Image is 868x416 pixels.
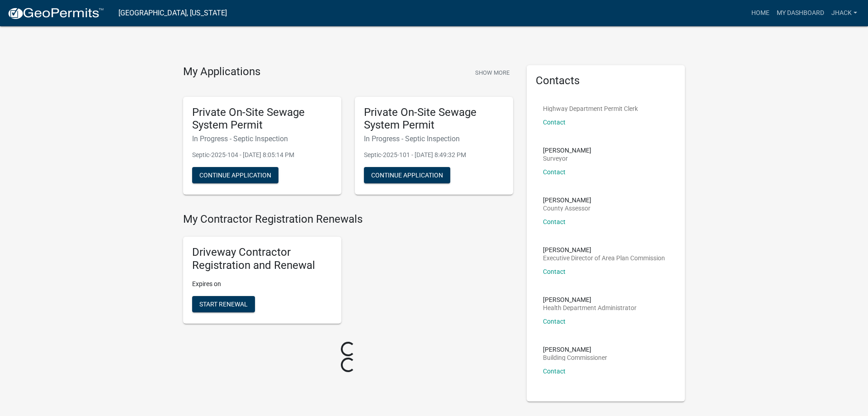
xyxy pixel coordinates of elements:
p: [PERSON_NAME] [543,346,607,353]
button: Start Renewal [192,296,255,312]
p: Surveyor [543,155,591,162]
p: Highway Department Permit Clerk [543,105,638,112]
p: Septic-2025-101 - [DATE] 8:49:32 PM [364,150,504,160]
a: Contact [543,218,566,225]
p: Septic-2025-104 - [DATE] 8:05:14 PM [192,150,332,160]
h5: Driveway Contractor Registration and Renewal [192,246,332,272]
p: Expires on [192,279,332,289]
a: Contact [543,119,566,126]
p: County Assessor [543,205,591,211]
h6: In Progress - Septic Inspection [364,134,504,143]
p: [PERSON_NAME] [543,296,637,303]
p: Health Department Administrator [543,305,637,311]
a: Contact [543,368,566,375]
a: Home [748,5,773,22]
p: [PERSON_NAME] [543,247,665,253]
h6: In Progress - Septic Inspection [192,134,332,143]
h4: My Applications [183,65,260,79]
a: Contact [543,318,566,325]
span: Start Renewal [199,300,248,307]
a: My Dashboard [773,5,828,22]
a: [GEOGRAPHIC_DATA], [US_STATE] [118,5,227,21]
button: Continue Application [364,167,450,183]
p: Executive Director of Area Plan Commission [543,255,665,261]
a: Contact [543,268,566,275]
h5: Contacts [536,74,676,87]
button: Continue Application [192,167,278,183]
a: jhack [828,5,861,22]
wm-registration-list-section: My Contractor Registration Renewals [183,213,513,330]
h5: Private On-Site Sewage System Permit [364,106,504,132]
p: [PERSON_NAME] [543,197,591,203]
p: [PERSON_NAME] [543,147,591,153]
a: Contact [543,168,566,176]
button: Show More [472,65,513,80]
h4: My Contractor Registration Renewals [183,213,513,226]
h5: Private On-Site Sewage System Permit [192,106,332,132]
p: Building Commissioner [543,354,607,361]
